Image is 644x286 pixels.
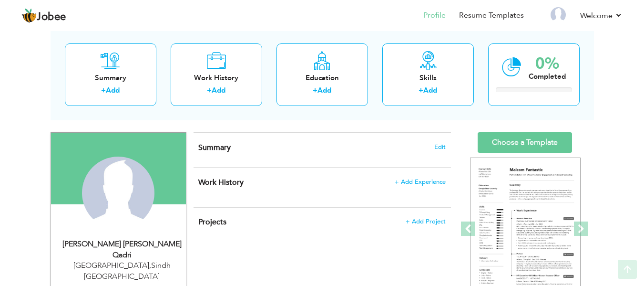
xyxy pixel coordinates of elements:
[395,179,446,185] span: + Add Experience
[21,8,37,23] img: jobee.io
[58,239,186,261] div: [PERSON_NAME] [PERSON_NAME] Qadri
[313,85,317,95] label: +
[37,12,66,22] span: Jobee
[434,144,446,150] span: Edit
[551,7,566,22] img: Profile Img
[149,260,151,271] span: ,
[207,85,212,95] label: +
[198,142,231,153] span: Summary
[198,217,445,227] h4: This helps to highlight the project, tools and skills you have worked on.
[178,73,255,83] div: Work History
[423,85,437,95] a: Add
[101,85,106,95] label: +
[106,85,120,95] a: Add
[317,85,331,95] a: Add
[478,132,572,153] a: Choose a Template
[419,85,423,95] label: +
[529,56,566,72] div: 0%
[58,260,186,282] div: [GEOGRAPHIC_DATA] Sindh [GEOGRAPHIC_DATA]
[21,8,66,23] a: Jobee
[72,73,149,83] div: Summary
[198,217,226,227] span: Projects
[198,177,244,188] span: Work History
[529,72,566,82] div: Completed
[423,10,446,21] a: Profile
[198,143,445,152] h4: Adding a summary is a quick and easy way to highlight your experience and interests.
[82,157,154,229] img: Syed Muhammad Hassan Qadri
[580,10,623,21] a: Welcome
[284,73,360,83] div: Education
[406,218,446,225] span: + Add Project
[459,10,524,21] a: Resume Templates
[212,85,225,95] a: Add
[390,73,466,83] div: Skills
[198,178,445,187] h4: This helps to show the companies you have worked for.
